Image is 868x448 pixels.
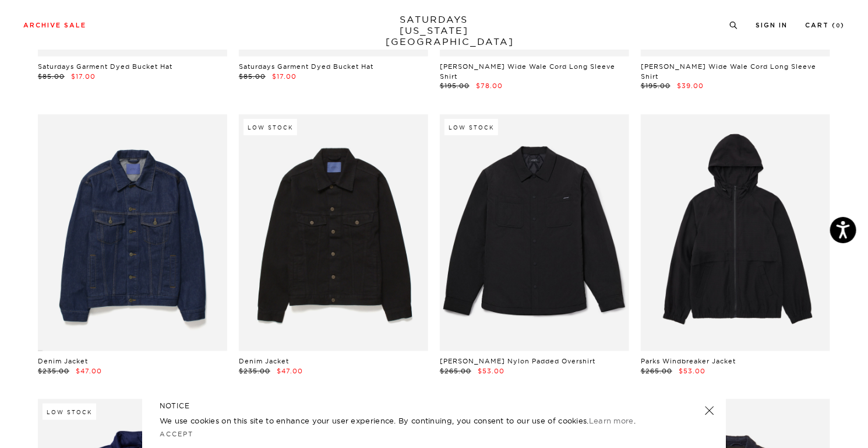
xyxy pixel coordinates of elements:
a: Accept [160,430,193,438]
a: Saturdays Garment Dyed Bucket Hat [239,62,373,71]
span: $265.00 [641,367,672,375]
span: $17.00 [71,72,96,80]
p: We use cookies on this site to enhance your user experience. By continuing, you consent to our us... [160,415,667,426]
a: SATURDAYS[US_STATE][GEOGRAPHIC_DATA] [386,14,482,47]
a: [PERSON_NAME] Nylon Padded Overshirt [440,357,595,365]
span: $85.00 [38,72,65,80]
span: $47.00 [76,367,102,375]
span: $265.00 [440,367,471,375]
span: $53.00 [679,367,705,375]
span: $53.00 [478,367,504,375]
a: Archive Sale [23,22,86,29]
span: $195.00 [641,82,671,90]
span: $235.00 [239,367,270,375]
h5: NOTICE [160,401,708,411]
div: Low Stock [244,119,297,135]
span: $85.00 [239,72,266,80]
a: Denim Jacket [38,357,88,365]
span: $235.00 [38,367,69,375]
div: Low Stock [43,404,96,420]
span: $39.00 [677,82,704,90]
a: Saturdays Garment Dyed Bucket Hat [38,62,172,71]
a: Parks Windbreaker Jacket [641,357,736,365]
a: [PERSON_NAME] Wide Wale Cord Long Sleeve Shirt [641,62,816,80]
small: 0 [836,23,841,29]
span: $78.00 [476,82,503,90]
span: $17.00 [272,72,297,80]
span: $47.00 [277,367,303,375]
a: Sign In [756,22,788,29]
a: Learn more [589,416,634,425]
div: Low Stock [444,119,498,135]
a: Denim Jacket [239,357,289,365]
a: [PERSON_NAME] Wide Wale Cord Long Sleeve Shirt [440,62,615,80]
a: Cart (0) [805,22,845,29]
span: $195.00 [440,82,470,90]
